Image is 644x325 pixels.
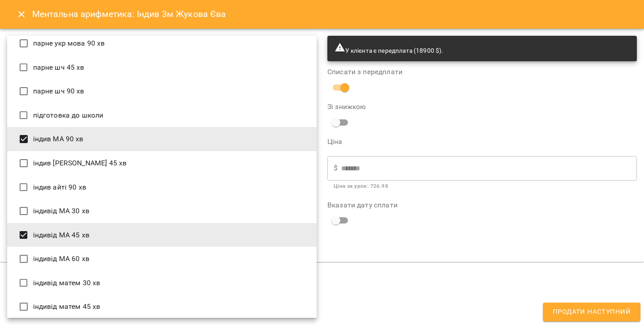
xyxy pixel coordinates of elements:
li: індив МА 90 хв [7,127,317,151]
li: індивід матем 30 хв [7,271,317,295]
li: підготовка до школи [7,103,317,127]
li: індивід МА 30 хв [7,199,317,223]
li: індивід МА 45 хв [7,223,317,247]
li: індивід матем 45 хв [7,295,317,319]
li: парне шч 45 хв [7,55,317,80]
li: парне шч 90 хв [7,79,317,103]
li: парне укр мова 90 хв [7,31,317,55]
li: індивід МА 60 хв [7,247,317,271]
li: індив айті 90 хв [7,175,317,199]
li: індив [PERSON_NAME] 45 хв [7,151,317,175]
